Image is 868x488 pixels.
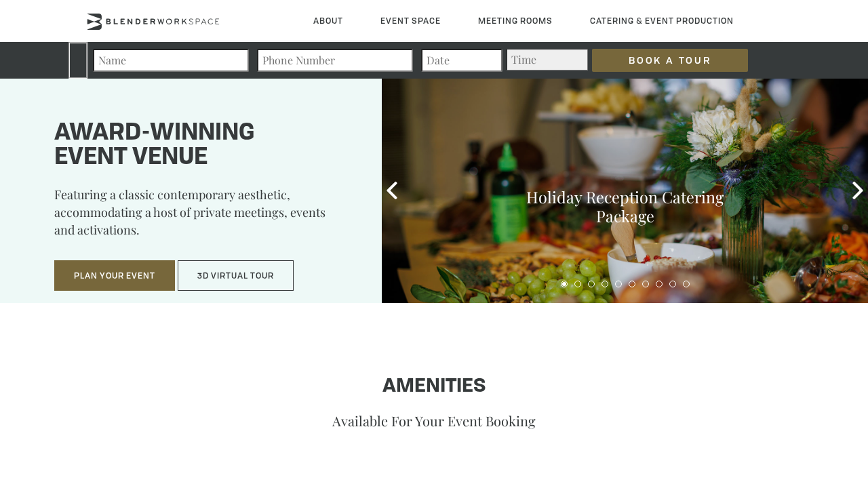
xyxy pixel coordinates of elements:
[257,49,413,72] input: Phone Number
[43,411,825,430] p: Available For Your Event Booking
[421,49,502,72] input: Date
[592,49,748,72] input: Book a Tour
[54,186,348,248] p: Featuring a classic contemporary aesthetic, accommodating a host of private meetings, events and ...
[178,260,294,291] button: 3D Virtual Tour
[526,186,724,226] a: Holiday Reception Catering Package
[93,49,249,72] input: Name
[54,121,348,170] h1: Award-winning event venue
[43,376,825,398] h1: Amenities
[54,260,175,291] button: Plan Your Event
